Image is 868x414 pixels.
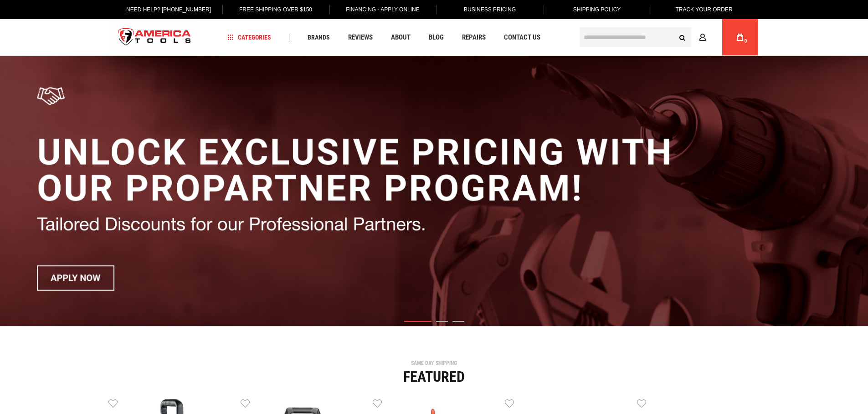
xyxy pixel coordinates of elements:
[111,20,199,55] img: America Tools
[425,31,448,44] a: Blog
[745,39,747,44] span: 0
[731,19,749,55] a: 0
[387,31,415,44] a: About
[458,31,490,44] a: Repairs
[108,369,760,384] div: Featured
[303,31,334,44] a: Brands
[462,34,486,41] span: Repairs
[348,34,373,41] span: Reviews
[111,20,199,55] a: store logo
[674,29,691,46] button: Search
[308,34,330,40] span: Brands
[573,6,621,13] span: Shipping Policy
[500,31,544,44] a: Contact Us
[223,31,275,44] a: Categories
[391,34,411,41] span: About
[227,34,271,40] span: Categories
[108,360,760,366] div: SAME DAY SHIPPING
[504,34,540,41] span: Contact Us
[429,34,444,41] span: Blog
[344,31,377,44] a: Reviews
